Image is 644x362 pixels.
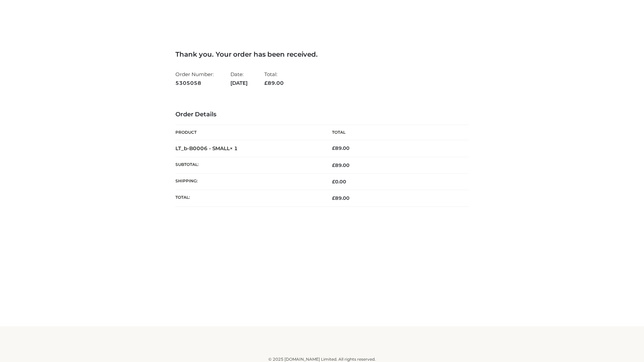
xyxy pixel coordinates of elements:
[175,190,322,206] th: Total:
[264,80,284,86] span: 89.00
[322,125,469,140] th: Total
[175,157,322,173] th: Subtotal:
[332,195,350,201] span: 89.00
[175,79,214,87] strong: 5305058
[264,80,268,86] span: £
[332,162,335,168] span: £
[332,162,350,168] span: 89.00
[332,179,335,185] span: £
[175,125,322,140] th: Product
[230,145,238,152] strong: × 1
[332,145,350,151] bdi: 89.00
[175,68,214,89] li: Order Number:
[332,195,335,201] span: £
[175,111,469,118] h3: Order Details
[175,145,238,152] strong: LT_b-B0006 - SMALL
[230,79,248,87] strong: [DATE]
[175,50,469,58] h3: Thank you. Your order has been received.
[264,68,284,89] li: Total:
[230,68,248,89] li: Date:
[332,145,335,151] span: £
[175,174,322,190] th: Shipping:
[332,179,346,185] bdi: 0.00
